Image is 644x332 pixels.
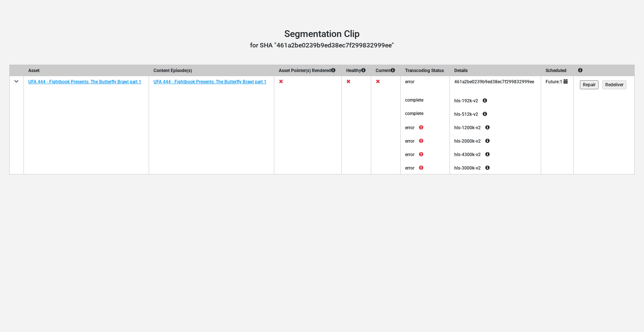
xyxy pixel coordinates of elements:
[28,79,141,84] a: UFA 444 - Fightbook Presents: The Butterfly Brawl part 1
[401,147,449,161] div: error
[541,76,573,93] td: Future:
[9,28,635,40] h1: Segmentation Clip
[274,65,341,77] th: Asset Pointer(s) Rendered
[450,76,541,93] td: 461a2be0239b9ed38ec7f299832999ee
[154,79,266,84] a: UFA 444 - Fightbook Presents: The Butterfly Brawl part 1
[400,76,449,93] td: error
[401,94,449,106] div: complete
[400,65,449,77] th: Transcoding Status
[401,161,449,174] div: error
[23,65,149,77] th: Asset
[342,65,371,77] th: Healthy
[450,161,541,174] div: hls-3000k-v2
[560,78,562,85] div: 1
[401,108,449,119] div: complete
[450,120,541,134] div: hls-1200k-v2
[450,134,541,147] div: hls-2000k-v2
[580,80,599,89] input: Repair
[9,41,635,49] h3: for SHA "461a2be0239b9ed38ec7f299832999ee"
[149,65,274,77] th: Content Episode(s)
[602,80,626,89] input: Redeliver
[450,65,541,77] th: Details
[401,134,449,147] div: error
[401,120,449,134] div: error
[541,65,573,77] th: Scheduled
[371,65,401,77] th: Current
[450,147,541,161] div: hls-4300k-v2
[450,107,541,120] div: hls-512k-v2
[450,93,541,107] div: hls-192k-v2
